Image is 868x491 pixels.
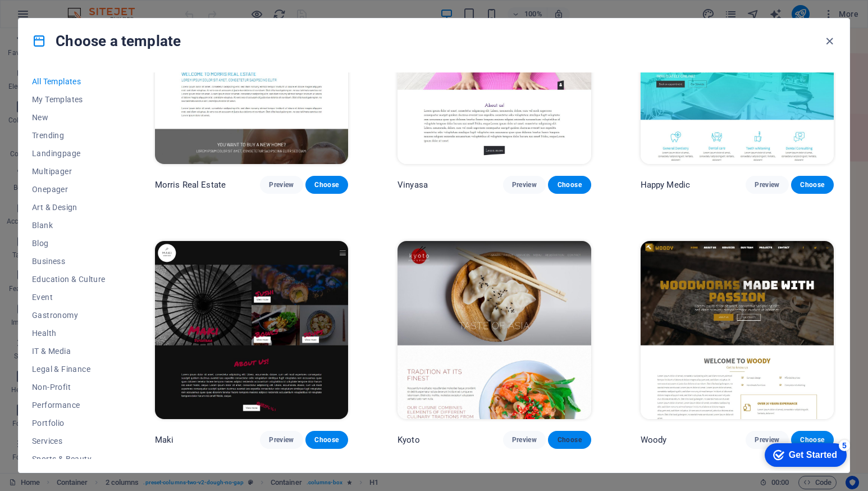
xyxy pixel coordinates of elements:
img: Woody [641,241,834,419]
h4: Choose a template [32,32,181,50]
span: Services [32,437,106,445]
span: Gastronomy [32,311,106,320]
img: Kyoto [398,241,591,419]
button: Trending [32,126,106,144]
span: Preview [269,180,294,189]
p: Maki [155,434,174,445]
button: Health [32,324,106,342]
span: Performance [32,401,106,410]
p: Woody [641,434,667,445]
span: Sports & Beauty [32,454,106,463]
span: Trending [32,131,106,140]
button: Event [32,288,106,306]
span: All Templates [32,77,106,86]
span: Business [32,257,106,266]
button: Blog [32,234,106,252]
span: Preview [512,180,537,189]
button: Gastronomy [32,306,106,324]
span: Choose [314,180,339,189]
button: IT & Media [32,342,106,360]
div: Get Started [30,12,79,22]
span: Onepager [32,185,106,194]
button: Choose [791,176,834,194]
button: New [32,108,106,126]
span: Multipager [32,167,106,176]
p: Happy Medic [641,179,691,190]
button: Choose [548,431,591,449]
button: Preview [746,176,788,194]
span: Health [32,329,106,338]
div: Get Started 5 items remaining, 0% complete [6,6,88,29]
p: Vinyasa [398,179,428,190]
span: Preview [755,435,779,444]
p: Morris Real Estate [155,179,226,190]
button: Preview [260,431,303,449]
button: Art & Design [32,198,106,216]
div: 5 [80,2,92,13]
button: Choose [305,176,348,194]
button: Onepager [32,180,106,198]
button: Preview [503,431,546,449]
span: My Templates [32,95,106,104]
span: Choose [800,435,825,444]
button: Non-Profit [32,378,106,396]
button: Preview [746,431,788,449]
span: Choose [557,180,582,189]
img: Maki [155,241,348,419]
button: Business [32,252,106,270]
button: Blank [32,216,106,234]
span: Choose [800,180,825,189]
button: Preview [503,176,546,194]
span: Preview [512,435,537,444]
span: Education & Culture [32,275,106,284]
button: Performance [32,396,106,414]
span: New [32,113,106,122]
span: Non-Profit [32,383,106,392]
span: Blank [32,221,106,230]
span: Landingpage [32,149,106,158]
span: Preview [269,435,294,444]
span: Art & Design [32,203,106,212]
span: Blog [32,239,106,248]
p: Kyoto [398,434,420,445]
span: Choose [557,435,582,444]
button: Legal & Finance [32,360,106,378]
button: Multipager [32,162,106,180]
button: Sports & Beauty [32,450,106,468]
button: Landingpage [32,144,106,162]
span: IT & Media [32,347,106,356]
button: Choose [548,176,591,194]
button: Choose [305,431,348,449]
button: All Templates [32,72,106,90]
span: Portfolio [32,419,106,428]
span: Choose [314,435,339,444]
span: Event [32,293,106,302]
button: Choose [791,431,834,449]
span: Legal & Finance [32,365,106,374]
button: Portfolio [32,414,106,432]
button: Education & Culture [32,270,106,288]
button: My Templates [32,90,106,108]
button: Preview [260,176,303,194]
button: Services [32,432,106,450]
span: Preview [755,180,779,189]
